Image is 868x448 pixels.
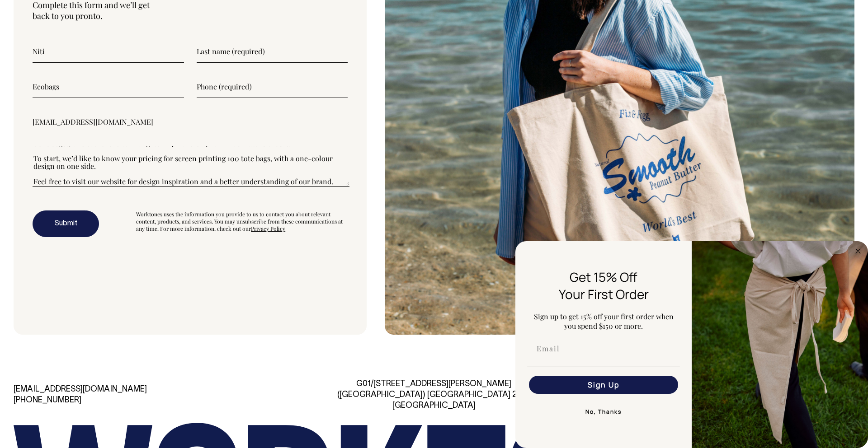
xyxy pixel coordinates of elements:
[515,241,868,448] div: FLYOUT Form
[559,285,649,303] span: Your First Order
[197,40,348,63] input: Last name (required)
[529,376,678,394] button: Sign Up
[298,379,570,411] div: G01/[STREET_ADDRESS][PERSON_NAME] ([GEOGRAPHIC_DATA]) [GEOGRAPHIC_DATA] 2010 [GEOGRAPHIC_DATA]
[529,340,678,358] input: Email
[136,210,348,238] div: Worktones uses the information you provide to us to contact you about relevant content, products,...
[197,75,348,98] input: Phone (required)
[853,246,863,257] button: Close dialog
[14,386,147,393] a: [EMAIL_ADDRESS][DOMAIN_NAME]
[33,111,348,133] input: Email (required)
[527,367,680,367] img: underline
[33,75,184,98] input: Business name
[33,40,184,63] input: First name (required)
[33,210,99,238] button: Submit
[534,312,674,331] span: Sign up to get 15% off your first order when you spend $150 or more.
[14,397,81,404] a: [PHONE_NUMBER]
[527,403,680,421] button: No, Thanks
[570,268,637,285] span: Get 15% Off
[692,241,868,448] img: 5e34ad8f-4f05-4173-92a8-ea475ee49ac9.jpeg
[251,225,285,232] a: Privacy Policy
